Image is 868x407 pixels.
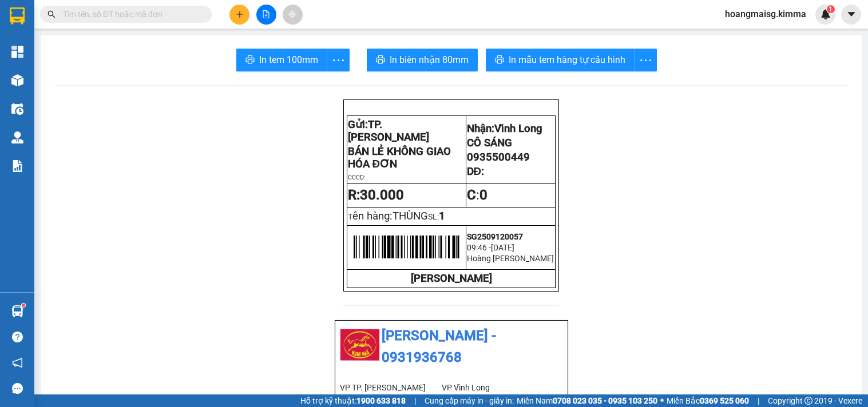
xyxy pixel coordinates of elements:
strong: [PERSON_NAME] [411,272,492,285]
span: aim [288,10,296,18]
li: VP TP. [PERSON_NAME] [340,381,442,394]
strong: 1900 633 818 [356,396,406,405]
span: SG2509120057 [467,232,523,241]
span: 1 [439,210,445,222]
strong: R: [348,187,404,203]
sup: 1 [22,304,25,307]
span: Gửi: [348,118,429,143]
span: message [12,383,23,394]
span: 0935500449 [467,151,530,163]
img: warehouse-icon [11,131,23,143]
span: notification [12,357,23,368]
li: VP Vĩnh Long [442,381,544,394]
span: Hỗ trợ kỹ thuật: [300,394,406,407]
strong: C [467,187,476,203]
img: warehouse-icon [11,103,23,115]
span: In tem 100mm [259,53,318,67]
strong: 0708 023 035 - 0935 103 250 [553,396,657,405]
span: Nhận: [467,122,542,135]
span: SL: [428,212,439,221]
img: dashboard-icon [11,46,23,58]
span: printer [376,55,385,66]
button: printerIn mẫu tem hàng tự cấu hình [486,49,635,71]
span: hoangmaisg.kimma [716,7,815,21]
strong: 0369 525 060 [700,396,749,405]
span: copyright [804,397,812,405]
button: printerIn biên nhận 80mm [367,49,478,71]
span: | [758,394,759,407]
img: icon-new-feature [821,9,831,19]
span: question-circle [12,332,23,342]
span: search [47,10,56,18]
span: caret-down [846,9,857,19]
span: TP. [PERSON_NAME] [348,118,429,143]
span: printer [245,55,255,66]
span: 0 [479,187,487,203]
button: printerIn tem 100mm [236,49,327,71]
img: warehouse-icon [11,74,23,86]
span: T [348,212,428,221]
span: 30.000 [360,187,404,203]
span: Miền Nam [517,394,657,407]
span: Hoàng [PERSON_NAME] [467,254,554,263]
span: DĐ: [467,165,484,178]
button: more [327,49,350,71]
button: file-add [256,5,276,25]
span: Miền Bắc [667,394,749,407]
span: In mẫu tem hàng tự cấu hình [509,53,625,67]
span: | [414,394,416,407]
input: Tìm tên, số ĐT hoặc mã đơn [63,8,198,21]
span: : [467,187,487,203]
button: more [634,49,657,71]
span: more [635,53,656,67]
span: In biên nhận 80mm [390,53,469,67]
span: ên hàng: [352,210,428,222]
button: plus [229,5,249,25]
span: Vĩnh Long [494,122,542,135]
span: more [327,53,349,67]
li: [PERSON_NAME] - 0931936768 [340,325,563,368]
img: solution-icon [11,160,23,172]
img: logo-vxr [10,7,25,25]
span: 09:46 - [467,243,491,252]
span: Cung cấp máy in - giấy in: [425,394,514,407]
span: ⚪️ [660,398,664,403]
button: aim [283,5,303,25]
span: CCCD: [348,174,366,181]
img: warehouse-icon [11,305,23,317]
span: CÔ SÁNG [467,137,512,149]
span: 1 [829,5,833,13]
span: THÙNG [393,210,428,222]
span: printer [495,55,504,66]
span: plus [236,10,244,18]
sup: 1 [827,5,835,13]
span: BÁN LẺ KHÔNG GIAO HÓA ĐƠN [348,145,451,170]
button: caret-down [841,5,861,25]
span: file-add [262,10,270,18]
img: logo.jpg [340,325,380,365]
span: [DATE] [491,243,514,252]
